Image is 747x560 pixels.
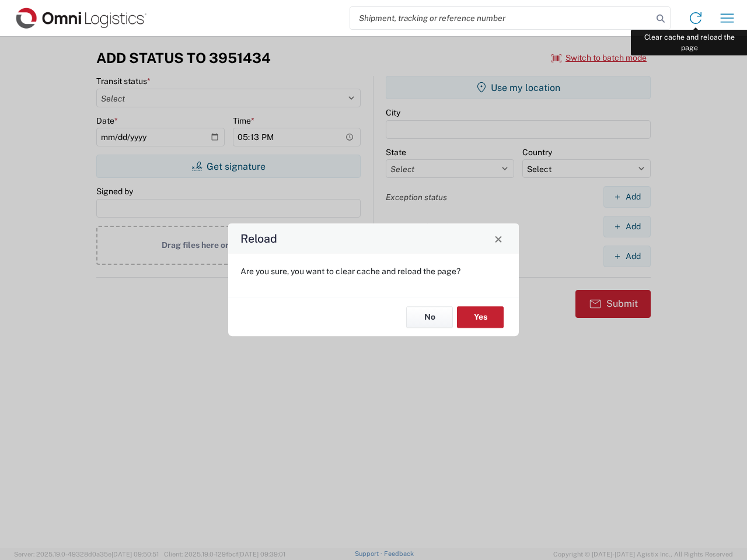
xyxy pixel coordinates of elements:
button: No [406,306,453,328]
button: Close [490,230,507,247]
input: Shipment, tracking or reference number [350,7,652,29]
h4: Reload [240,230,277,247]
p: Are you sure, you want to clear cache and reload the page? [240,266,507,276]
button: Yes [457,306,504,328]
